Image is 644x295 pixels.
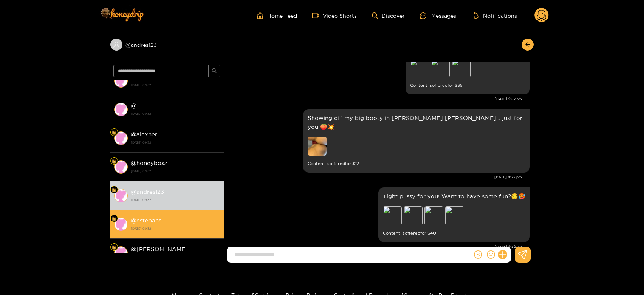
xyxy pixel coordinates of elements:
img: Fan Level [112,159,116,164]
img: conversation [114,103,128,116]
span: home [257,12,267,19]
strong: [DATE] 09:32 [131,110,220,117]
img: conversation [114,160,128,174]
span: video-camera [312,12,323,19]
a: Video Shorts [312,12,357,19]
img: Fan Level [112,130,116,135]
img: Fan Level [112,188,116,192]
p: Showing off my big booty in [PERSON_NAME] [PERSON_NAME]… just for you 🍑💥 [308,114,525,131]
strong: [DATE] 09:32 [131,139,220,146]
div: Aug. 20, 9:32 pm [303,109,530,173]
strong: [DATE] 09:32 [131,225,220,232]
small: Content is offered for $ 40 [383,229,525,238]
button: dollar [472,249,484,260]
button: search [208,65,220,77]
small: Content is offered for $ 12 [308,159,525,168]
img: conversation [114,189,128,202]
div: @andres123 [110,39,224,51]
img: conversation [114,74,128,88]
strong: @ [131,102,136,109]
img: conversation [114,246,128,260]
strong: @ honeybosz [131,160,167,166]
span: arrow-left [525,42,531,48]
img: conversation [114,218,128,231]
img: preview [308,137,327,156]
strong: @ andres123 [131,188,164,195]
strong: [DATE] 09:32 [131,82,220,88]
p: Tight pussy for you! Want to have some fun?😏🥵 [383,192,525,201]
a: Home Feed [257,12,297,19]
img: conversation [114,131,128,145]
button: Notifications [471,12,519,19]
button: arrow-left [522,39,534,51]
strong: [DATE] 09:32 [131,168,220,175]
span: smile [487,250,495,259]
div: [DATE] 9:32 am [228,244,522,249]
span: search [212,68,217,74]
strong: [DATE] 09:32 [131,196,220,203]
div: Aug. 21, 9:32 am [378,187,530,242]
img: Fan Level [112,216,116,221]
div: [DATE] 9:32 pm [228,175,522,180]
a: Discover [372,12,405,19]
small: Content is offered for $ 35 [410,81,525,90]
strong: @ [PERSON_NAME] [131,246,188,252]
div: Messages [420,11,456,20]
strong: @ estebans [131,217,161,224]
div: [DATE] 9:57 am [228,96,522,102]
span: dollar [474,250,482,259]
span: user [113,41,120,48]
img: Fan Level [112,245,116,250]
div: Aug. 20, 9:57 am [406,40,530,94]
strong: @ alexher [131,131,157,137]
